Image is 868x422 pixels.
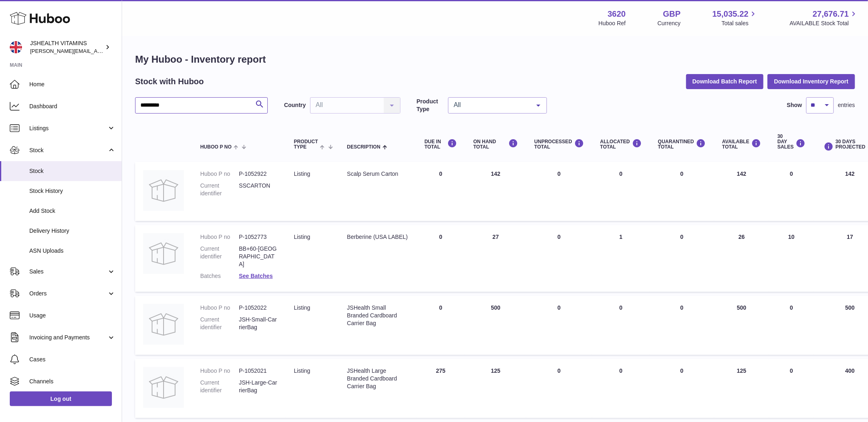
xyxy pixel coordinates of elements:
[592,225,650,292] td: 1
[239,182,278,197] dd: SSCARTON
[29,356,116,363] span: Cases
[347,367,408,390] div: JSHealth Large Branded Cardboard Carrier Bag
[658,20,681,27] div: Currency
[526,296,592,355] td: 0
[347,304,408,327] div: JSHealth Small Branded Cardboard Carrier Bag
[347,233,408,241] div: Berberine (USA LABEL)
[143,367,184,408] img: product image
[452,101,530,109] span: All
[680,171,684,177] span: 0
[347,144,380,150] span: Description
[680,367,684,374] span: 0
[416,296,465,355] td: 0
[239,233,278,241] dd: P-1052773
[135,76,204,87] h2: Stock with Huboo
[465,359,526,418] td: 125
[29,207,116,215] span: Add Stock
[143,233,184,274] img: product image
[534,139,584,150] div: UNPROCESSED Total
[712,9,748,20] span: 15,035.22
[526,359,592,418] td: 0
[10,391,112,406] a: Log out
[200,182,239,197] dt: Current identifier
[294,234,310,240] span: listing
[838,101,855,109] span: entries
[284,101,306,109] label: Country
[465,162,526,221] td: 142
[769,296,813,355] td: 0
[239,273,273,279] a: See Batches
[200,367,239,375] dt: Huboo P no
[600,139,642,150] div: ALLOCATED Total
[813,9,849,20] span: 27,676.71
[239,367,278,375] dd: P-1052021
[29,187,116,195] span: Stock History
[599,20,626,27] div: Huboo Ref
[416,225,465,292] td: 0
[663,9,680,20] strong: GBP
[722,139,761,150] div: AVAILABLE Total
[29,290,107,297] span: Orders
[29,227,116,235] span: Delivery History
[239,379,278,394] dd: JSH-Large-CarrierBag
[424,139,457,150] div: DUE IN TOTAL
[714,359,770,418] td: 125
[294,367,310,374] span: listing
[143,170,184,211] img: product image
[592,162,650,221] td: 0
[769,359,813,418] td: 0
[239,170,278,178] dd: P-1052922
[686,74,764,89] button: Download Batch Report
[200,316,239,331] dt: Current identifier
[143,304,184,345] img: product image
[789,9,858,27] a: 27,676.71 AVAILABLE Stock Total
[767,74,855,89] button: Download Inventory Report
[29,125,107,132] span: Listings
[465,225,526,292] td: 27
[29,312,116,319] span: Usage
[200,233,239,241] dt: Huboo P no
[200,272,239,280] dt: Batches
[294,139,318,150] span: Product Type
[29,146,107,154] span: Stock
[200,170,239,178] dt: Huboo P no
[29,334,107,341] span: Invoicing and Payments
[200,379,239,394] dt: Current identifier
[10,41,22,53] img: francesca@jshealthvitamins.com
[789,20,858,27] span: AVAILABLE Stock Total
[200,245,239,268] dt: Current identifier
[417,98,444,113] label: Product Type
[714,225,770,292] td: 26
[592,296,650,355] td: 0
[416,162,465,221] td: 0
[200,144,232,150] span: Huboo P no
[416,359,465,418] td: 275
[294,304,310,311] span: listing
[769,225,813,292] td: 10
[347,170,408,178] div: Scalp Serum Carton
[29,167,116,175] span: Stock
[526,225,592,292] td: 0
[592,359,650,418] td: 0
[680,234,684,240] span: 0
[722,20,758,27] span: Total sales
[712,9,758,27] a: 15,035.22 Total sales
[714,296,770,355] td: 500
[29,268,107,276] span: Sales
[29,103,116,110] span: Dashboard
[777,134,805,150] div: 30 DAY SALES
[473,139,518,150] div: ON HAND Total
[239,316,278,331] dd: JSH-Small-CarrierBag
[465,296,526,355] td: 500
[239,245,278,268] dd: BB+60-[GEOGRAPHIC_DATA]
[680,304,684,311] span: 0
[658,139,706,150] div: QUARANTINED Total
[200,304,239,312] dt: Huboo P no
[835,139,865,150] span: 30 DAYS PROJECTED
[29,247,116,255] span: ASN Uploads
[29,81,116,88] span: Home
[135,53,855,66] h1: My Huboo - Inventory report
[526,162,592,221] td: 0
[239,304,278,312] dd: P-1052022
[29,378,116,385] span: Channels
